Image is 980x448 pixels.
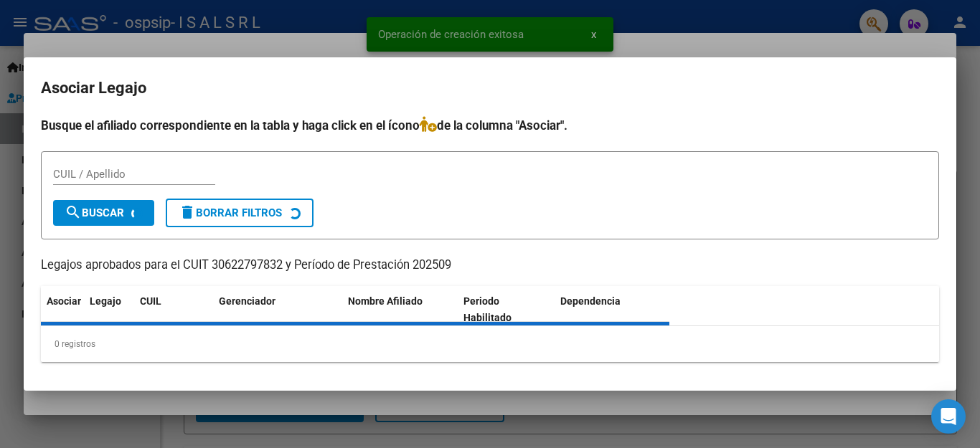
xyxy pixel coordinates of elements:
[65,206,124,219] span: Buscar
[41,257,939,275] p: Legajos aprobados para el CUIT 30622797832 y Período de Prestación 202509
[84,286,134,333] datatable-header-cell: Legajo
[213,286,342,333] datatable-header-cell: Gerenciador
[348,295,423,307] span: Nombre Afiliado
[458,286,555,333] datatable-header-cell: Periodo Habilitado
[342,286,458,333] datatable-header-cell: Nombre Afiliado
[140,295,161,307] span: CUIL
[47,295,81,307] span: Asociar
[41,116,939,135] h4: Busque el afiliado correspondiente en la tabla y haga click en el ícono de la columna "Asociar".
[555,286,670,333] datatable-header-cell: Dependencia
[931,399,966,434] div: Open Intercom Messenger
[179,204,196,221] mat-icon: delete
[90,295,121,307] span: Legajo
[41,326,939,362] div: 0 registros
[53,200,154,226] button: Buscar
[134,286,213,333] datatable-header-cell: CUIL
[41,286,84,333] datatable-header-cell: Asociar
[463,295,512,323] span: Periodo Habilitado
[179,206,282,219] span: Borrar Filtros
[65,204,82,221] mat-icon: search
[41,75,939,102] h2: Asociar Legajo
[166,199,314,227] button: Borrar Filtros
[219,295,275,307] span: Gerenciador
[560,295,621,307] span: Dependencia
